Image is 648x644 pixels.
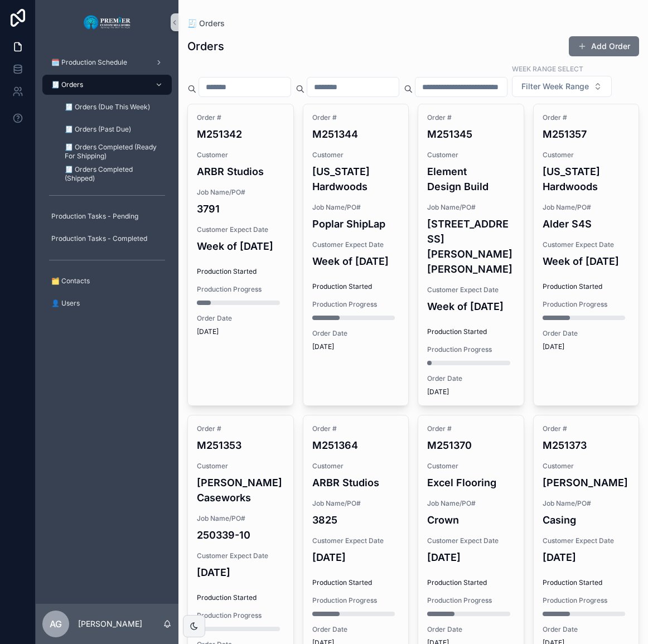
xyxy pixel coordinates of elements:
[312,438,400,453] h4: M251364
[197,565,284,580] h4: [DATE]
[187,18,225,29] a: 🧾 Orders
[569,36,639,56] button: Add Order
[427,216,515,277] h4: [STREET_ADDRESS][PERSON_NAME][PERSON_NAME]
[427,536,515,545] span: Customer Expect Date
[427,327,515,336] span: Production Started
[543,499,630,508] span: Job Name/PO#
[197,188,284,197] span: Job Name/PO#
[543,536,630,545] span: Customer Expect Date
[427,512,515,527] h4: Crown
[543,151,630,159] span: Customer
[197,151,284,159] span: Customer
[312,282,400,291] span: Production Started
[197,327,284,336] span: [DATE]
[65,125,131,134] span: 🧾 Orders (Past Due)
[312,254,400,269] h4: Week of [DATE]
[50,617,62,631] span: AG
[427,113,515,122] span: Order #
[427,596,515,605] span: Production Progress
[303,104,409,406] a: Order #M251344Customer[US_STATE] HardwoodsJob Name/PO#Poplar ShipLapCustomer Expect DateWeek of [...
[543,300,630,309] span: Production Progress
[197,113,284,122] span: Order #
[197,551,284,560] span: Customer Expect Date
[533,104,640,406] a: Order #M251357Customer[US_STATE] HardwoodsJob Name/PO#Alder S4SCustomer Expect DateWeek of [DATE]...
[312,550,400,565] h4: [DATE]
[427,424,515,433] span: Order #
[197,611,284,620] span: Production Progress
[543,164,630,194] h4: [US_STATE] Hardwoods
[427,127,515,142] h4: M251345
[51,80,83,89] span: 🧾 Orders
[312,512,400,527] h4: 3825
[197,314,284,323] span: Order Date
[543,240,630,249] span: Customer Expect Date
[427,475,515,490] h4: Excel Flooring
[312,475,400,490] h4: ARBR Studios
[197,424,284,433] span: Order #
[312,127,400,142] h4: M251344
[197,239,284,254] h4: Week of [DATE]
[197,267,284,276] span: Production Started
[197,438,284,453] h4: M251353
[543,342,630,351] span: [DATE]
[427,388,515,396] span: [DATE]
[51,277,90,285] span: 🗂️ Contacts
[312,113,400,122] span: Order #
[427,550,515,565] h4: [DATE]
[312,151,400,159] span: Customer
[65,143,161,161] span: 🧾 Orders Completed (Ready For Shipping)
[543,127,630,142] h4: M251357
[427,164,515,194] h4: Element Design Build
[197,285,284,294] span: Production Progress
[56,164,172,184] a: 🧾 Orders Completed (Shipped)
[418,104,524,406] a: Order #M251345CustomerElement Design BuildJob Name/PO#[STREET_ADDRESS][PERSON_NAME][PERSON_NAME]C...
[51,212,138,221] span: Production Tasks - Pending
[197,127,284,142] h4: M251342
[427,299,515,314] h4: Week of [DATE]
[543,550,630,565] h4: [DATE]
[543,475,630,490] h4: [PERSON_NAME]
[312,216,400,231] h4: Poplar ShipLap
[543,203,630,212] span: Job Name/PO#
[427,625,515,634] span: Order Date
[543,462,630,471] span: Customer
[56,119,172,139] a: 🧾 Orders (Past Due)
[65,103,150,112] span: 🧾 Orders (Due This Week)
[312,625,400,634] span: Order Date
[427,374,515,383] span: Order Date
[197,514,284,523] span: Job Name/PO#
[312,240,400,249] span: Customer Expect Date
[312,329,400,338] span: Order Date
[51,58,127,67] span: 🗓️ Production Schedule
[197,225,284,234] span: Customer Expect Date
[65,165,161,183] span: 🧾 Orders Completed (Shipped)
[36,45,178,328] div: scrollable content
[427,203,515,212] span: Job Name/PO#
[512,76,612,97] button: Select Button
[427,499,515,508] span: Job Name/PO#
[42,229,172,249] a: Production Tasks - Completed
[312,596,400,605] span: Production Progress
[543,113,630,122] span: Order #
[427,285,515,294] span: Customer Expect Date
[543,438,630,453] h4: M251373
[51,234,147,243] span: Production Tasks - Completed
[427,438,515,453] h4: M251370
[312,424,400,433] span: Order #
[543,424,630,433] span: Order #
[312,578,400,587] span: Production Started
[83,13,132,31] img: App logo
[512,64,583,74] label: Week Range Select
[543,282,630,291] span: Production Started
[312,462,400,471] span: Customer
[427,462,515,471] span: Customer
[312,164,400,194] h4: [US_STATE] Hardwoods
[42,293,172,313] a: 👤 Users
[42,271,172,291] a: 🗂️ Contacts
[312,300,400,309] span: Production Progress
[543,512,630,527] h4: Casing
[197,462,284,471] span: Customer
[187,104,294,406] a: Order #M251342CustomerARBR StudiosJob Name/PO#3791Customer Expect DateWeek of [DATE]Production St...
